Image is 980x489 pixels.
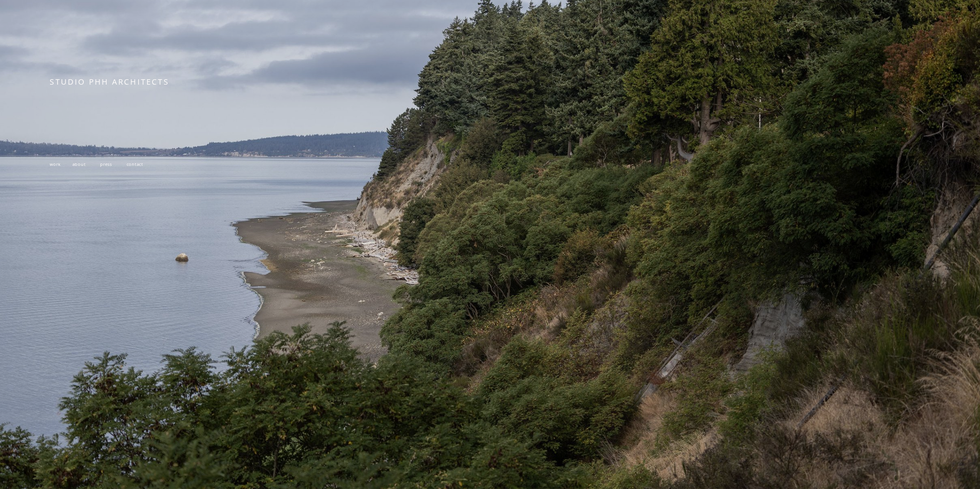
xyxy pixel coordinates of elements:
[50,161,60,167] a: work
[72,161,86,167] a: about
[127,161,143,167] a: contact
[50,77,169,87] span: STUDIO PHH ARCHITECTS
[100,161,112,167] a: press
